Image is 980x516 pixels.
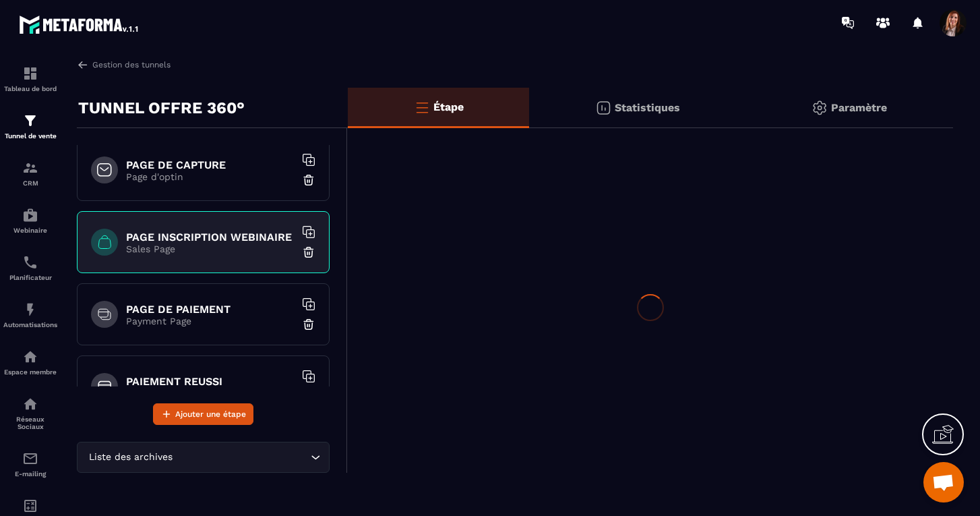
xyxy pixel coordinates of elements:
[3,197,57,244] a: automationsautomationsWebinaire
[3,291,57,339] a: automationsautomationsAutomatisations
[126,231,295,243] h6: PAGE INSCRIPTION WEBINAIRE
[126,243,295,254] p: Sales Page
[3,244,57,291] a: schedulerschedulerPlanificateur
[126,375,295,388] h6: PAIEMENT REUSSI
[86,450,175,465] span: Liste des archives
[302,173,315,187] img: trash
[3,150,57,197] a: formationformationCRM
[3,132,57,140] p: Tunnel de vente
[153,403,253,425] button: Ajouter une étape
[3,103,57,150] a: formationformationTunnel de vente
[22,349,38,365] img: automations
[433,101,464,113] p: Étape
[175,407,246,421] span: Ajouter une étape
[22,254,38,270] img: scheduler
[22,302,38,318] img: automations
[3,470,57,478] p: E-mailing
[77,442,330,473] div: Search for option
[126,159,295,171] h6: PAGE DE CAPTURE
[3,85,57,92] p: Tableau de bord
[3,321,57,328] p: Automatisations
[302,246,315,259] img: trash
[3,386,57,440] a: social-networksocial-networkRéseaux Sociaux
[615,101,680,114] p: Statistiques
[22,65,38,82] img: formation
[595,100,611,116] img: stats.20deebd0.svg
[3,415,57,430] p: Réseaux Sociaux
[811,100,828,116] img: setting-gr.5f69749f.svg
[3,339,57,386] a: automationsautomationsEspace membre
[77,59,171,71] a: Gestion des tunnels
[22,113,38,129] img: formation
[22,498,38,514] img: accountant
[22,207,38,223] img: automations
[923,462,964,503] a: Ouvrir le chat
[3,227,57,234] p: Webinaire
[77,59,89,71] img: arrow
[22,160,38,176] img: formation
[3,274,57,281] p: Planificateur
[3,368,57,376] p: Espace membre
[126,303,295,316] h6: PAGE DE PAIEMENT
[831,101,887,114] p: Paramètre
[302,318,315,331] img: trash
[78,94,245,121] p: TUNNEL OFFRE 360°
[414,99,430,115] img: bars-o.4a397970.svg
[22,451,38,467] img: email
[3,440,57,488] a: emailemailE-mailing
[126,316,295,326] p: Payment Page
[22,396,38,412] img: social-network
[175,450,307,465] input: Search for option
[126,171,295,182] p: Page d'optin
[19,12,140,36] img: logo
[3,179,57,187] p: CRM
[3,55,57,103] a: formationformationTableau de bord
